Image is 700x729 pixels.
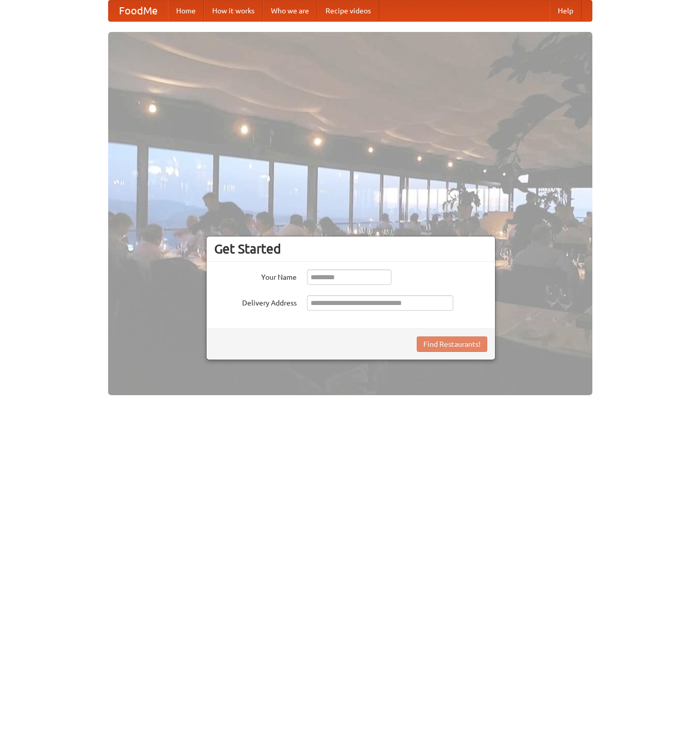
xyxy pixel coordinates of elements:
[214,241,487,257] h3: Get Started
[204,1,263,21] a: How it works
[417,336,487,352] button: Find Restaurants!
[214,269,297,282] label: Your Name
[550,1,582,21] a: Help
[168,1,204,21] a: Home
[317,1,379,21] a: Recipe videos
[109,1,168,21] a: FoodMe
[214,295,297,308] label: Delivery Address
[263,1,317,21] a: Who we are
